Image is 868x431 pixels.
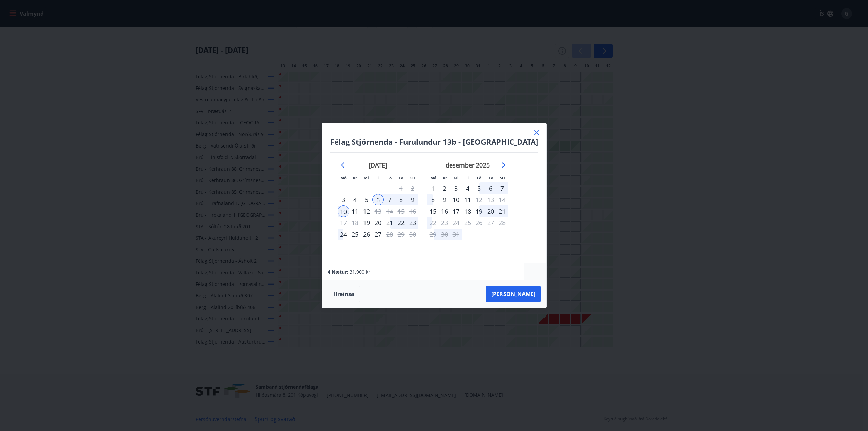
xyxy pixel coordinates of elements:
[496,205,508,217] td: Choose sunnudagur, 21. desember 2025 as your check-out date. It’s available.
[395,217,407,229] div: 22
[361,229,372,240] td: Choose miðvikudagur, 26. nóvember 2025 as your check-out date. It’s available.
[473,182,485,194] div: 5
[372,194,384,205] td: Selected as start date. fimmtudagur, 6. nóvember 2025
[462,205,473,217] div: 18
[349,205,361,217] div: 11
[427,182,439,194] td: Choose mánudagur, 1. desember 2025 as your check-out date. It’s available.
[462,205,473,217] td: Choose fimmtudagur, 18. desember 2025 as your check-out date. It’s available.
[462,194,473,205] div: 11
[439,182,450,194] td: Choose þriðjudagur, 2. desember 2025 as your check-out date. It’s available.
[410,175,415,180] small: Su
[395,217,407,229] td: Choose laugardagur, 22. nóvember 2025 as your check-out date. It’s available.
[485,182,496,194] div: 6
[384,194,395,205] div: 7
[485,217,496,229] td: Not available. laugardagur, 27. desember 2025
[349,229,361,240] td: Choose þriðjudagur, 25. nóvember 2025 as your check-out date. It’s available.
[473,217,485,229] td: Not available. föstudagur, 26. desember 2025
[349,229,361,240] div: 25
[372,205,384,217] td: Choose fimmtudagur, 13. nóvember 2025 as your check-out date. It’s available.
[395,182,407,194] td: Not available. laugardagur, 1. nóvember 2025
[473,205,485,217] div: 19
[407,217,418,229] td: Choose sunnudagur, 23. nóvember 2025 as your check-out date. It’s available.
[473,205,485,217] td: Choose föstudagur, 19. desember 2025 as your check-out date. It’s available.
[450,182,462,194] td: Choose miðvikudagur, 3. desember 2025 as your check-out date. It’s available.
[372,217,384,229] td: Choose fimmtudagur, 20. nóvember 2025 as your check-out date. It’s available.
[361,205,372,217] td: Choose miðvikudagur, 12. nóvember 2025 as your check-out date. It’s available.
[338,229,349,240] div: 24
[450,217,462,229] td: Not available. miðvikudagur, 24. desember 2025
[369,161,387,169] strong: [DATE]
[338,229,349,240] td: Choose mánudagur, 24. nóvember 2025 as your check-out date. It’s available.
[399,175,403,180] small: La
[450,229,462,240] td: Choose miðvikudagur, 31. desember 2025 as your check-out date. It’s available.
[439,217,450,229] td: Not available. þriðjudagur, 23. desember 2025
[450,205,462,217] div: 17
[340,175,347,180] small: Má
[328,269,348,275] span: 4 Nætur:
[338,205,349,217] td: Selected as end date. mánudagur, 10. nóvember 2025
[443,175,447,180] small: Þr
[349,194,361,205] div: 4
[439,194,450,205] td: Choose þriðjudagur, 9. desember 2025 as your check-out date. It’s available.
[473,194,485,205] td: Choose föstudagur, 12. desember 2025 as your check-out date. It’s available.
[338,217,349,229] td: Not available. mánudagur, 17. nóvember 2025
[462,182,473,194] div: 4
[466,175,470,180] small: Fi
[450,205,462,217] td: Choose miðvikudagur, 17. desember 2025 as your check-out date. It’s available.
[450,194,462,205] td: Choose miðvikudagur, 10. desember 2025 as your check-out date. It’s available.
[376,175,380,180] small: Fi
[361,194,372,205] td: Choose miðvikudagur, 5. nóvember 2025 as your check-out date. It’s available.
[462,217,473,229] td: Not available. fimmtudagur, 25. desember 2025
[439,205,450,217] td: Choose þriðjudagur, 16. desember 2025 as your check-out date. It’s available.
[361,229,372,240] div: 26
[384,217,395,229] div: 21
[361,217,372,229] div: Aðeins innritun í boði
[427,217,439,229] div: Aðeins útritun í boði
[477,175,481,180] small: Fö
[427,182,439,194] div: Aðeins innritun í boði
[430,175,436,180] small: Má
[395,205,407,217] td: Not available. laugardagur, 15. nóvember 2025
[427,194,439,205] div: 8
[384,217,395,229] td: Choose föstudagur, 21. nóvember 2025 as your check-out date. It’s available.
[454,175,459,180] small: Mi
[485,194,496,205] td: Not available. laugardagur, 13. desember 2025
[446,161,490,169] strong: desember 2025
[384,229,395,240] div: Aðeins útritun í boði
[372,217,384,229] div: 20
[387,175,392,180] small: Fö
[384,229,395,240] td: Choose föstudagur, 28. nóvember 2025 as your check-out date. It’s available.
[473,182,485,194] td: Choose föstudagur, 5. desember 2025 as your check-out date. It’s available.
[439,194,450,205] div: 9
[349,194,361,205] td: Choose þriðjudagur, 4. nóvember 2025 as your check-out date. It’s available.
[496,205,508,217] div: 21
[384,205,395,217] td: Not available. föstudagur, 14. nóvember 2025
[350,269,372,275] span: 31.900 kr.
[427,194,439,205] td: Choose mánudagur, 8. desember 2025 as your check-out date. It’s available.
[407,194,418,205] td: Selected. sunnudagur, 9. nóvember 2025
[496,217,508,229] td: Not available. sunnudagur, 28. desember 2025
[372,194,384,205] div: 6
[496,194,508,205] td: Not available. sunnudagur, 14. desember 2025
[395,194,407,205] td: Selected. laugardagur, 8. nóvember 2025
[485,182,496,194] td: Choose laugardagur, 6. desember 2025 as your check-out date. It’s available.
[372,229,384,240] div: 27
[395,194,407,205] div: 8
[498,161,507,169] div: Move forward to switch to the next month.
[450,194,462,205] div: 10
[462,194,473,205] td: Choose fimmtudagur, 11. desember 2025 as your check-out date. It’s available.
[361,205,372,217] div: 12
[427,217,439,229] td: Choose mánudagur, 22. desember 2025 as your check-out date. It’s available.
[353,175,357,180] small: Þr
[361,194,372,205] div: 5
[364,175,369,180] small: Mi
[489,175,493,180] small: La
[372,229,384,240] td: Choose fimmtudagur, 27. nóvember 2025 as your check-out date. It’s available.
[496,182,508,194] td: Choose sunnudagur, 7. desember 2025 as your check-out date. It’s available.
[407,217,418,229] div: 23
[340,161,348,169] div: Move backward to switch to the previous month.
[500,175,505,180] small: Su
[485,205,496,217] td: Choose laugardagur, 20. desember 2025 as your check-out date. It’s available.
[439,205,450,217] div: 16
[439,229,450,240] td: Choose þriðjudagur, 30. desember 2025 as your check-out date. It’s available.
